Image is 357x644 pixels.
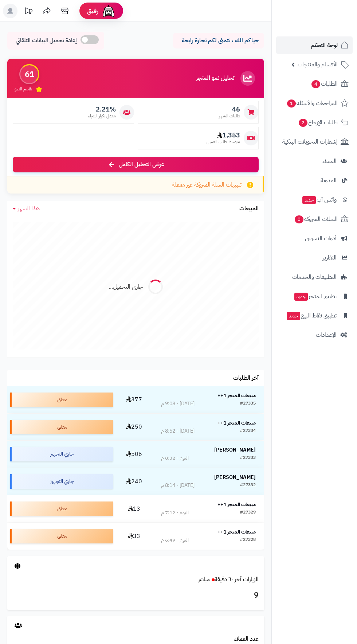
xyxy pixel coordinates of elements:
[217,528,256,536] strong: مبيعات المتجر 1++
[298,117,338,128] span: طلبات الإرجاع
[172,181,242,189] span: تنبيهات السلة المتروكة غير مفعلة
[276,94,353,112] a: المراجعات والأسئلة1
[217,419,256,427] strong: مبيعات المتجر 1++
[10,420,113,434] div: معلق
[109,283,143,291] div: جاري التحميل...
[311,40,338,50] span: لوحة التحكم
[321,175,337,186] span: المدونة
[240,536,256,544] div: #27328
[294,293,308,301] span: جديد
[292,272,337,282] span: التطبيقات والخدمات
[233,375,259,382] h3: آخر الطلبات
[116,468,153,495] td: 240
[276,152,353,170] a: العملاء
[88,113,116,119] span: معدل تكرار الشراء
[18,204,40,213] span: هذا الشهر
[10,474,113,489] div: جاري التجهيز
[294,291,337,301] span: تطبيق المتجر
[116,441,153,468] td: 506
[161,509,189,516] div: اليوم - 7:12 م
[16,36,77,45] span: إعادة تحميل البيانات التلقائي
[19,4,38,20] a: تحديثات المنصة
[13,157,259,172] a: عرض التحليل الكامل
[196,75,234,82] h3: تحليل نمو المتجر
[15,86,32,92] span: تقييم النمو
[299,119,307,127] span: 2
[276,288,353,305] a: تطبيق المتجرجديد
[240,428,256,435] div: #27334
[240,454,256,462] div: #27333
[240,400,256,407] div: #27335
[87,7,98,15] span: رفيق
[119,160,164,169] span: عرض التحليل الكامل
[276,230,353,247] a: أدوات التسويق
[217,501,256,508] strong: مبيعات المتجر 1++
[311,79,338,89] span: الطلبات
[161,454,189,462] div: اليوم - 8:32 م
[10,393,113,407] div: معلق
[116,414,153,441] td: 250
[198,575,259,584] a: الزيارات آخر ٦٠ دقيقةمباشر
[161,482,195,489] div: [DATE] - 8:14 م
[276,36,353,54] a: لوحة التحكم
[219,105,240,113] span: 46
[286,98,338,108] span: المراجعات والأسئلة
[116,386,153,413] td: 377
[217,392,256,399] strong: مبيعات المتجر 1++
[161,428,195,435] div: [DATE] - 8:52 م
[239,206,259,212] h3: المبيعات
[276,172,353,189] a: المدونة
[286,311,337,321] span: تطبيق نقاط البيع
[219,113,240,119] span: طلبات الشهر
[322,156,337,166] span: العملاء
[276,210,353,228] a: السلات المتروكة0
[276,114,353,131] a: طلبات الإرجاع2
[161,536,189,544] div: اليوم - 6:49 م
[13,204,40,213] a: هذا الشهر
[305,233,337,243] span: أدوات التسويق
[10,501,113,516] div: معلق
[13,589,259,602] h3: 9
[116,523,153,550] td: 33
[276,249,353,266] a: التقارير
[276,133,353,151] a: إشعارات التحويلات البنكية
[214,473,256,481] strong: [PERSON_NAME]
[178,36,259,45] p: حياكم الله ، نتمنى لكم تجارة رابحة
[298,59,338,70] span: الأقسام والمنتجات
[316,330,337,340] span: الإعدادات
[311,80,320,88] span: 4
[287,99,296,108] span: 1
[240,509,256,516] div: #27329
[282,137,338,147] span: إشعارات التحويلات البنكية
[10,529,113,543] div: معلق
[116,495,153,522] td: 13
[307,5,350,21] img: logo-2.png
[287,312,300,320] span: جديد
[101,4,116,18] img: ai-face.png
[198,575,210,584] small: مباشر
[276,191,353,208] a: وآتس آبجديد
[234,635,259,643] a: عدد العملاء
[10,447,113,461] div: جاري التجهيز
[276,75,353,93] a: الطلبات4
[295,215,303,223] span: 0
[276,326,353,344] a: الإعدادات
[323,253,337,263] span: التقارير
[302,196,316,204] span: جديد
[214,446,256,454] strong: [PERSON_NAME]
[88,105,116,113] span: 2.21%
[294,214,338,224] span: السلات المتروكة
[276,268,353,286] a: التطبيقات والخدمات
[240,482,256,489] div: #27332
[207,131,240,139] span: 1,353
[302,195,337,205] span: وآتس آب
[207,139,240,145] span: متوسط طلب العميل
[161,400,195,407] div: [DATE] - 9:08 م
[276,307,353,324] a: تطبيق نقاط البيعجديد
